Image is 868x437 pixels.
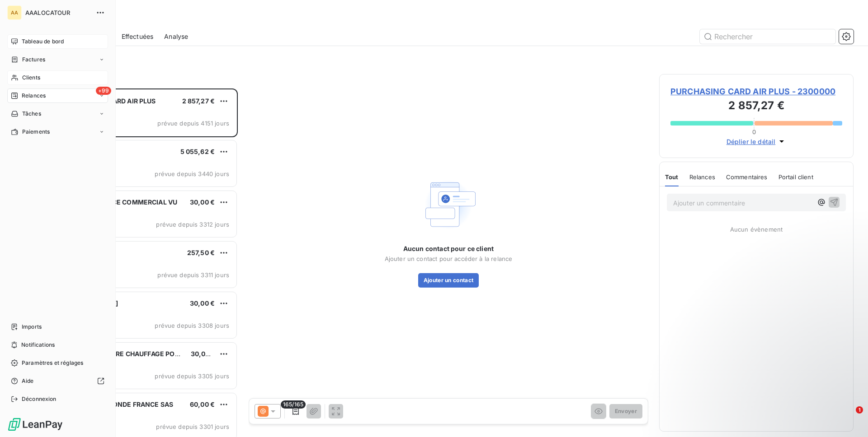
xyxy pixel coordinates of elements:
span: Factures [22,56,45,64]
span: Déconnexion [22,395,57,403]
span: Effectuées [122,32,154,41]
span: Clients [22,74,40,82]
span: 30,00 € [190,198,215,206]
span: 30,00 € [190,299,215,307]
span: Déplier le détail [726,137,776,146]
span: Paramètres et réglages [22,359,83,367]
img: Logo LeanPay [7,417,63,432]
button: Envoyer [609,404,642,418]
span: Tableau de bord [22,37,64,46]
span: 165/165 [281,400,306,409]
span: +99 [96,87,111,95]
span: Aucun évènement [730,226,783,233]
span: prévue depuis 4151 jours [157,120,229,127]
span: 1 [856,406,863,414]
div: grid [43,88,238,437]
img: Empty state [420,176,477,233]
span: MAISONS DU MONDE FRANCE SAS [64,400,173,408]
span: Tout [665,173,679,181]
span: DISTRIB SANITAIRE CHAUFFAGE POP3P [64,350,187,358]
span: prévue depuis 3305 jours [155,372,229,380]
span: prévue depuis 3308 jours [155,322,229,329]
span: 2 857,27 € [182,97,215,105]
span: Ajouter un contact pour accéder à la relance [385,255,513,262]
iframe: Intercom live chat [837,406,859,428]
span: 257,50 € [187,249,215,256]
a: Aide [7,374,108,388]
span: AAALOCATOUR [25,9,90,16]
span: prévue depuis 3440 jours [155,170,229,177]
span: Tâches [22,110,41,118]
span: Paiements [22,128,50,136]
button: Déplier le détail [724,136,789,147]
input: Rechercher [700,29,835,44]
span: 30,00 € [191,350,216,358]
span: PURCHASING CARD AIR PLUS - 2300000 [670,85,842,98]
span: Portail client [778,173,813,181]
span: prévue depuis 3311 jours [157,271,229,279]
span: Commentaires [726,173,768,181]
span: prévue depuis 3301 jours [156,423,229,430]
span: 60,00 € [190,400,215,408]
div: AA [7,5,22,20]
span: Aide [22,377,34,385]
iframe: Intercom notifications message [687,349,868,413]
span: FERRERO FRANCE COMMERCIAL VU [64,198,177,206]
span: 5 055,62 € [180,148,215,155]
span: Analyse [164,32,188,41]
span: prévue depuis 3312 jours [156,221,229,228]
button: Ajouter un contact [418,273,479,288]
span: Relances [689,173,715,181]
span: 0 [752,128,756,135]
span: Notifications [21,341,55,349]
span: Aucun contact pour ce client [403,244,494,253]
span: Imports [22,323,42,331]
span: Relances [22,92,46,100]
h3: 2 857,27 € [670,98,842,116]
